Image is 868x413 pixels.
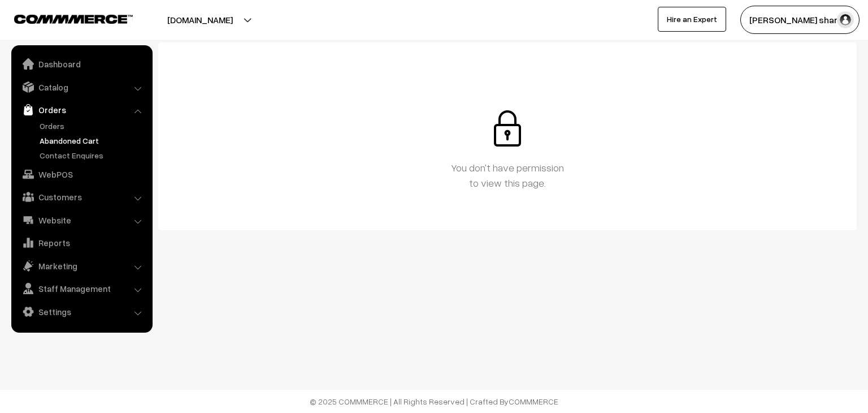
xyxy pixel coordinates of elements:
[14,256,149,276] a: Marketing
[14,11,113,25] a: COMMMERCE
[37,135,149,147] a: Abandoned Cart
[37,120,149,132] a: Orders
[509,397,558,406] a: COMMMERCE
[128,6,272,34] button: [DOMAIN_NAME]
[14,302,149,322] a: Settings
[14,100,149,120] a: Orders
[14,54,149,74] a: Dashboard
[37,149,149,161] a: Contact Enquires
[14,278,149,299] a: Staff Management
[658,7,726,32] a: Hire an Expert
[14,210,149,230] a: Website
[14,15,133,23] img: COMMMERCE
[489,110,526,147] img: padlock.png
[225,160,790,191] p: You don't have permission to view this page.
[14,77,149,97] a: Catalog
[14,164,149,184] a: WebPOS
[14,187,149,207] a: Customers
[14,233,149,253] a: Reports
[837,11,854,28] img: user
[740,6,860,34] button: [PERSON_NAME] sharm…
